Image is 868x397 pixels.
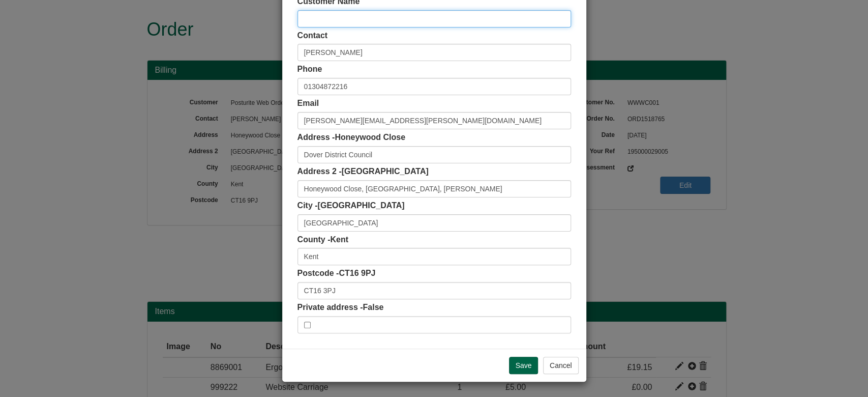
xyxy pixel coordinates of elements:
span: CT16 9PJ [339,269,375,277]
label: Address - [297,132,405,144]
span: [GEOGRAPHIC_DATA] [318,201,405,210]
label: County - [297,234,348,246]
label: Postcode - [297,268,376,279]
span: False [363,303,383,311]
label: City - [297,200,405,212]
span: Kent [330,235,348,244]
span: [GEOGRAPHIC_DATA] [342,167,429,176]
label: Email [297,98,319,109]
label: Phone [297,64,322,75]
span: Honeywood Close [335,133,405,141]
input: Save [509,357,538,374]
label: Contact [297,30,328,42]
label: Private address - [297,302,384,314]
button: Cancel [543,357,579,374]
label: Address 2 - [297,166,429,178]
